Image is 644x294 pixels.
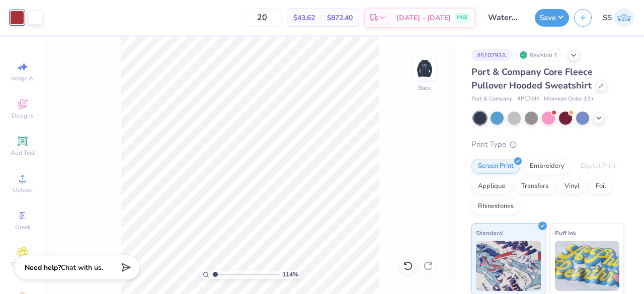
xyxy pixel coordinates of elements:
div: Embroidery [523,159,571,174]
div: Digital Print [574,159,623,174]
div: Transfers [515,179,555,194]
div: Applique [471,179,512,194]
div: Vinyl [558,179,586,194]
span: Puff Ink [555,228,576,238]
input: Untitled Design [480,8,530,28]
div: Foil [589,179,613,194]
img: Back [415,58,435,78]
div: Back [418,83,431,92]
div: Print Type [471,139,624,150]
div: # 510292A [471,49,512,61]
div: Screen Print [471,159,520,174]
a: SS [603,8,634,28]
img: Puff Ink [555,241,620,291]
span: Port & Company [471,95,512,104]
span: [DATE] - [DATE] [396,13,451,23]
span: Chat with us. [61,263,103,272]
span: $872.40 [327,13,353,23]
span: Designs [12,112,34,120]
div: Revision 1 [517,49,563,61]
span: SS [603,12,612,24]
span: Clipart & logos [5,260,40,276]
span: Standard [476,228,503,238]
span: Port & Company Core Fleece Pullover Hooded Sweatshirt [471,66,593,91]
span: Upload [13,186,33,194]
span: # PC78H [517,95,539,104]
span: Minimum Order: 12 + [544,95,594,104]
img: Sonia Seth [614,8,634,28]
strong: Need help? [25,263,61,272]
span: Greek [15,223,31,231]
span: FREE [457,14,467,21]
span: Image AI [11,74,35,82]
button: Save [535,9,569,27]
span: 114 % [282,270,298,279]
img: Standard [476,241,541,291]
input: – – [243,9,282,27]
span: $43.62 [293,13,315,23]
div: Rhinestones [471,199,520,214]
span: Add Text [11,149,35,157]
